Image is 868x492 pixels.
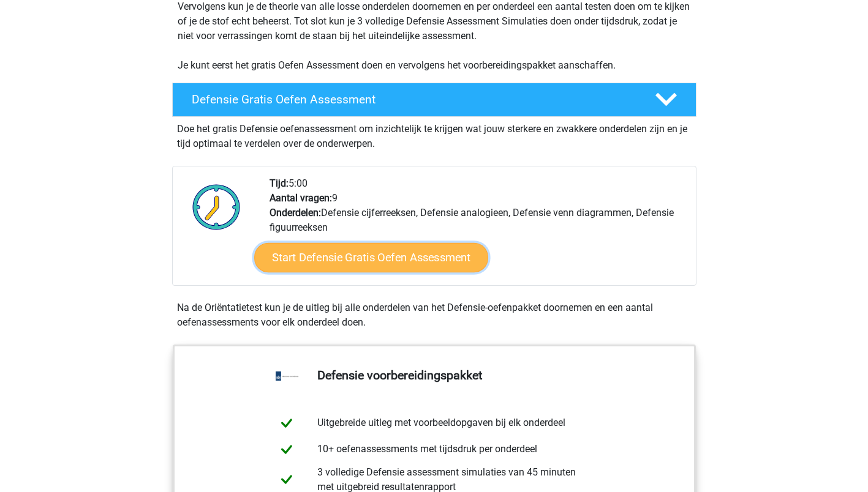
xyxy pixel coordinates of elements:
[270,177,289,189] b: Tijd:
[167,83,701,117] a: Defensie Gratis Oefen Assessment
[254,243,488,272] a: Start Defensie Gratis Oefen Assessment
[186,176,247,237] img: Klok
[172,300,696,330] div: Na de Oriëntatietest kun je de uitleg bij alle onderdelen van het Defensie-oefenpakket doornemen ...
[172,117,696,151] div: Doe het gratis Defensie oefenassessment om inzichtelijk te krijgen wat jouw sterkere en zwakkere ...
[260,176,695,285] div: 5:00 9 Defensie cijferreeksen, Defensie analogieen, Defensie venn diagrammen, Defensie figuurreeksen
[192,92,635,106] h4: Defensie Gratis Oefen Assessment
[270,192,332,204] b: Aantal vragen:
[270,207,321,218] b: Onderdelen:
